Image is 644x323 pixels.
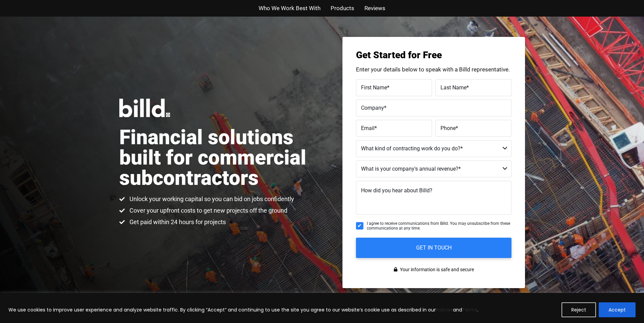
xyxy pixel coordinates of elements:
span: Phone [440,125,456,131]
a: Policies [436,306,453,313]
span: Unlock your working capital so you can bid on jobs confidently [128,195,294,203]
span: Company [361,104,384,111]
span: First Name [361,84,387,90]
h1: Financial solutions built for commercial subcontractors [119,127,322,188]
input: GET IN TOUCH [356,238,511,258]
span: Your information is safe and secure [398,265,474,275]
p: Enter your details below to speak with a Billd representative. [356,67,511,72]
button: Accept [599,302,636,317]
span: I agree to receive communications from Billd. You may unsubscribe from these communications at an... [367,221,511,231]
span: Last Name [440,84,467,90]
h3: Get Started for Free [356,50,511,60]
input: I agree to receive communications from Billd. You may unsubscribe from these communications at an... [356,222,363,230]
a: Terms [462,306,477,313]
p: We use cookies to improve user experience and analyze website traffic. By clicking “Accept” and c... [8,306,478,314]
span: Get paid within 24 hours for projects [128,218,226,226]
button: Reject [562,302,596,317]
span: Email [361,125,375,131]
span: Cover your upfront costs to get new projects off the ground [128,207,287,215]
a: Products [331,3,354,13]
a: Who We Work Best With [259,3,320,13]
a: Reviews [364,3,385,13]
span: How did you hear about Billd? [361,187,432,194]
